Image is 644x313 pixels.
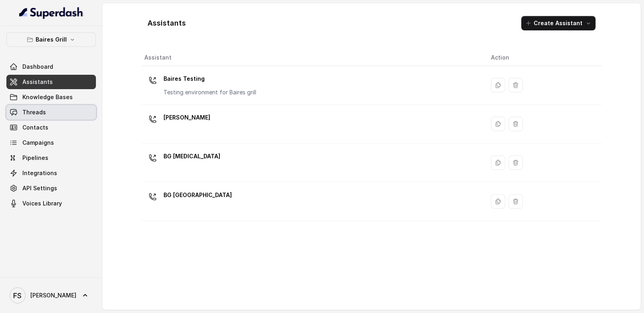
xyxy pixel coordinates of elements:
[484,50,602,66] th: Action
[6,90,96,104] a: Knowledge Bases
[22,199,62,207] span: Voices Library
[22,108,46,116] span: Threads
[6,284,96,307] a: [PERSON_NAME]
[6,181,96,195] a: API Settings
[22,124,48,132] span: Contacts
[521,16,596,30] button: Create Assistant
[22,169,57,177] span: Integrations
[6,32,96,47] button: Baires Grill
[30,291,76,299] span: [PERSON_NAME]
[164,150,221,163] p: BG [MEDICAL_DATA]
[164,72,257,85] p: Baires Testing
[164,88,257,96] p: Testing environment for Baires grill
[6,75,96,89] a: Assistants
[22,78,53,86] span: Assistants
[22,184,57,192] span: API Settings
[6,166,96,180] a: Integrations
[6,196,96,211] a: Voices Library
[142,50,484,66] th: Assistant
[148,17,186,30] h1: Assistants
[22,93,73,101] span: Knowledge Bases
[164,111,211,124] p: [PERSON_NAME]
[164,189,232,201] p: BG [GEOGRAPHIC_DATA]
[22,154,48,162] span: Pipelines
[19,6,84,19] img: light.svg
[6,105,96,120] a: Threads
[6,151,96,165] a: Pipelines
[6,60,96,74] a: Dashboard
[22,63,53,71] span: Dashboard
[6,120,96,135] a: Contacts
[22,139,54,147] span: Campaigns
[36,35,67,44] p: Baires Grill
[14,291,22,300] text: FS
[6,136,96,150] a: Campaigns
